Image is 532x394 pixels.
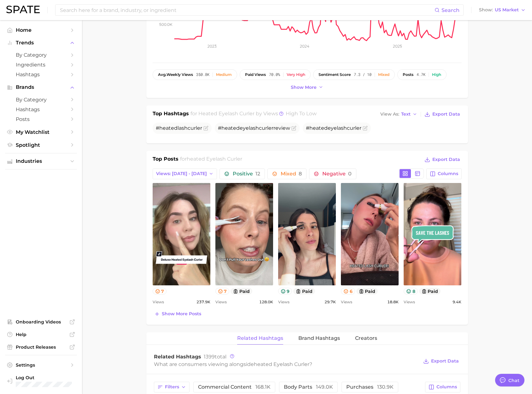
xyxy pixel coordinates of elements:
button: 7 [215,288,230,294]
span: Creators [355,335,377,341]
div: Mixed [378,72,389,77]
button: 6 [341,288,355,294]
span: Views [404,298,415,306]
div: Very high [287,72,305,77]
span: total [204,354,226,360]
span: Brands [16,84,66,90]
span: # lash [156,125,202,131]
span: Hashtags [16,71,66,77]
button: paid [231,288,252,294]
span: Help [16,332,66,337]
span: 1399 [204,354,215,360]
a: Home [5,25,77,35]
button: Trends [5,38,77,48]
a: Product Releases [5,342,77,352]
div: Medium [216,72,232,77]
button: 7 [153,288,167,294]
span: heated eyelash curler [187,156,242,162]
span: weekly views [158,72,193,77]
span: commercial content [198,385,271,390]
button: paid views70.0%Very high [240,69,311,80]
span: heated eyelash curler [198,111,254,117]
a: Onboarding Videos [5,317,77,327]
button: 9 [278,288,292,294]
button: Flag as miscategorized or irrelevant [203,126,208,131]
span: 18.8k [387,298,399,306]
a: Hashtags [5,70,77,79]
span: Spotlight [16,142,66,148]
span: Text [401,112,411,116]
span: US Market [495,8,519,12]
button: Columns [425,382,460,392]
a: Posts [5,114,77,124]
span: Show more [291,85,317,90]
span: purchases [346,385,394,390]
span: My Watchlist [16,129,66,135]
span: # [306,125,361,131]
span: Show [479,8,493,12]
h2: for [180,155,242,165]
span: Views [341,298,352,306]
div: High [432,72,441,77]
span: 128.0k [259,298,273,306]
button: Views: [DATE] - [DATE] [153,168,217,179]
a: Help [5,330,77,339]
span: Positive [233,171,260,176]
a: Settings [5,360,77,370]
button: Export Data [423,155,461,164]
tspan: 2023 [207,44,216,49]
button: Filters [154,382,190,392]
h2: for by Views [190,110,317,119]
span: Product Releases [16,344,66,350]
span: 9.4k [453,298,461,306]
button: View AsText [379,110,419,118]
span: 29.7k [324,298,336,306]
input: Search here for a brand, industry, or ingredient [59,5,435,15]
button: Columns [426,168,461,179]
a: Hashtags [5,105,77,114]
span: Log Out [16,375,72,380]
button: Industries [5,157,77,166]
span: high to low [286,111,317,117]
span: 130.9k [377,384,394,390]
button: paid [293,288,315,294]
span: Hashtags [16,106,66,112]
a: by Category [5,95,77,105]
span: Settings [16,362,66,368]
span: Export Data [432,157,460,162]
tspan: 2025 [393,44,402,49]
span: View As [380,112,399,116]
a: Log out. Currently logged in with e-mail yumi.toki@spate.nyc. [5,373,77,389]
span: 4.7k [417,72,425,77]
span: posts [403,72,413,77]
span: Columns [438,171,458,176]
span: 8 [299,171,302,177]
a: Spotlight [5,140,77,150]
span: Trends [16,40,66,46]
span: 0 [348,171,352,177]
button: paid [356,288,378,294]
span: Mixed [281,171,302,176]
span: Onboarding Videos [16,319,66,325]
tspan: 500.0k [159,22,172,27]
span: Related Hashtags [237,335,283,341]
span: 149.0k [316,384,333,390]
span: sentiment score [319,72,351,77]
span: # review [218,125,290,131]
div: What are consumers viewing alongside ? [154,360,419,368]
span: Export Data [432,111,460,117]
span: curler [347,125,361,131]
abbr: average [158,72,167,77]
span: Columns [436,384,457,390]
span: heated [159,125,178,131]
span: body parts [284,385,333,390]
span: by Category [16,97,66,103]
button: paid [419,288,441,294]
span: Views: [DATE] - [DATE] [156,171,207,176]
button: posts4.7kHigh [397,69,447,80]
span: curler [188,125,202,131]
span: Related Hashtags [154,354,201,360]
span: 12 [255,171,260,177]
tspan: 2024 [300,44,309,49]
span: Posts [16,116,66,122]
